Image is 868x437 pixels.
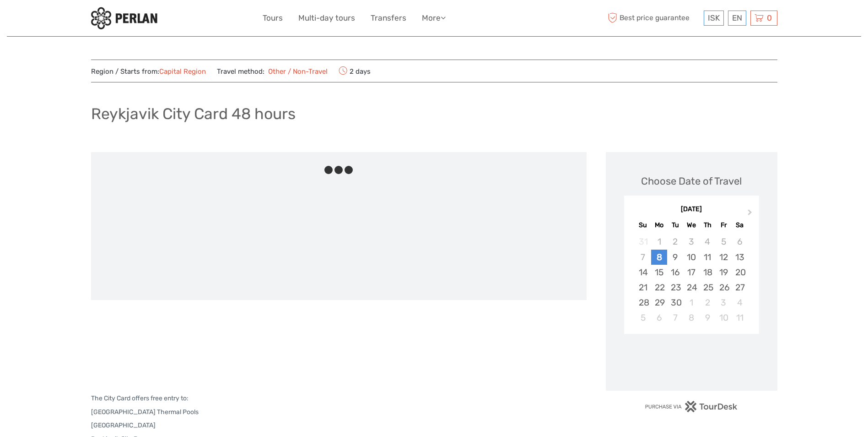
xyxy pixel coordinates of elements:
[683,219,699,231] div: We
[766,13,773,22] span: 0
[700,250,716,265] div: Choose Thursday, September 11th, 2025
[683,265,699,280] div: Choose Wednesday, September 17th, 2025
[683,295,699,310] div: Choose Wednesday, October 1st, 2025
[91,7,157,29] img: 288-6a22670a-0f57-43d8-a107-52fbc9b92f2c_logo_small.jpg
[732,234,748,249] div: Not available Saturday, September 6th, 2025
[91,104,296,123] h1: Reykjavik City Card 48 hours
[651,234,667,249] div: Not available Monday, September 1st, 2025
[635,310,651,325] div: Choose Sunday, October 5th, 2025
[744,207,758,222] button: Next Month
[667,310,683,325] div: Choose Tuesday, October 7th, 2025
[627,234,756,325] div: month 2025-09
[217,65,328,77] span: Travel method:
[651,265,667,280] div: Choose Monday, September 15th, 2025
[624,205,759,214] div: [DATE]
[716,219,732,231] div: Fr
[716,234,732,249] div: Not available Friday, September 5th, 2025
[651,219,667,231] div: Mo
[683,234,699,249] div: Not available Wednesday, September 3rd, 2025
[716,250,732,265] div: Choose Friday, September 12th, 2025
[667,219,683,231] div: Tu
[339,65,371,77] span: 2 days
[298,11,355,25] a: Multi-day tours
[651,310,667,325] div: Choose Monday, October 6th, 2025
[371,11,406,25] a: Transfers
[635,280,651,295] div: Choose Sunday, September 21st, 2025
[667,265,683,280] div: Choose Tuesday, September 16th, 2025
[667,280,683,295] div: Choose Tuesday, September 23rd, 2025
[91,421,587,431] p: [GEOGRAPHIC_DATA]
[683,280,699,295] div: Choose Wednesday, September 24th, 2025
[683,250,699,265] div: Choose Wednesday, September 10th, 2025
[700,280,716,295] div: Choose Thursday, September 25th, 2025
[635,234,651,249] div: Not available Sunday, August 31st, 2025
[732,219,748,231] div: Sa
[683,310,699,325] div: Choose Wednesday, October 8th, 2025
[708,13,720,22] span: ISK
[732,280,748,295] div: Choose Saturday, September 27th, 2025
[645,401,738,412] img: PurchaseViaTourDesk.png
[641,174,742,188] div: Choose Date of Travel
[700,295,716,310] div: Choose Thursday, October 2nd, 2025
[635,295,651,310] div: Choose Sunday, September 28th, 2025
[422,11,446,25] a: More
[732,265,748,280] div: Choose Saturday, September 20th, 2025
[651,250,667,265] div: Choose Monday, September 8th, 2025
[91,393,587,404] p: The City Card offers free entry to:
[700,234,716,249] div: Not available Thursday, September 4th, 2025
[667,295,683,310] div: Choose Tuesday, September 30th, 2025
[700,219,716,231] div: Th
[263,11,283,25] a: Tours
[700,265,716,280] div: Choose Thursday, September 18th, 2025
[716,295,732,310] div: Choose Friday, October 3rd, 2025
[651,295,667,310] div: Choose Monday, September 29th, 2025
[606,11,701,26] span: Best price guarantee
[651,280,667,295] div: Choose Monday, September 22nd, 2025
[667,234,683,249] div: Not available Tuesday, September 2nd, 2025
[689,358,695,364] div: Loading...
[159,67,206,76] a: Capital Region
[716,280,732,295] div: Choose Friday, September 26th, 2025
[732,295,748,310] div: Choose Saturday, October 4th, 2025
[91,67,206,76] span: Region / Starts from:
[91,407,587,417] p: [GEOGRAPHIC_DATA] Thermal Pools
[716,265,732,280] div: Choose Friday, September 19th, 2025
[716,310,732,325] div: Choose Friday, October 10th, 2025
[732,250,748,265] div: Choose Saturday, September 13th, 2025
[728,11,746,26] div: EN
[635,250,651,265] div: Not available Sunday, September 7th, 2025
[635,265,651,280] div: Choose Sunday, September 14th, 2025
[732,310,748,325] div: Choose Saturday, October 11th, 2025
[700,310,716,325] div: Choose Thursday, October 9th, 2025
[667,250,683,265] div: Choose Tuesday, September 9th, 2025
[635,219,651,231] div: Su
[264,67,328,76] a: Other / Non-Travel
